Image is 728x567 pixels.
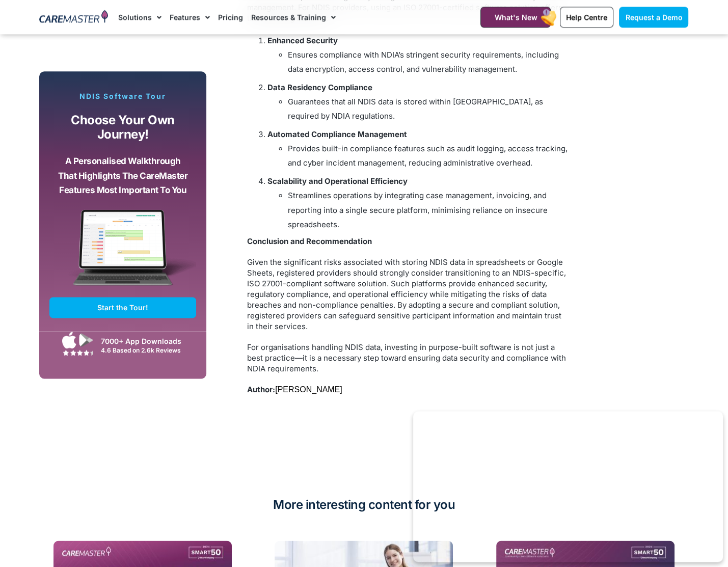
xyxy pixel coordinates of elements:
[288,142,568,170] li: Provides built-in compliance features such as audit logging, access tracking, and cyber incident ...
[97,303,148,312] span: Start the Tour!
[560,7,613,28] a: Help Centre
[247,384,275,394] strong: Author:
[288,95,568,123] li: Guarantees that all NDIS data is stored within [GEOGRAPHIC_DATA], as required by NDIA regulations.
[413,411,723,562] iframe: Popup CTA
[79,332,93,347] img: Google Play App Icon
[40,496,689,512] h2: More interesting content for you
[267,129,407,139] strong: Automated Compliance Management
[247,341,568,373] p: For organisations handling NDIS data, investing in purpose-built software is not just a best prac...
[566,13,607,21] span: Help Centre
[101,346,191,354] div: 4.6 Based on 2.6k Reviews
[101,336,191,346] div: 7000+ App Downloads
[247,236,372,246] strong: Conclusion and Recommendation
[49,297,196,318] a: Start the Tour!
[267,83,372,92] strong: Data Residency Compliance
[49,209,196,297] img: CareMaster Software Mockup on Screen
[267,36,338,45] strong: Enhanced Security
[267,176,408,186] strong: Scalability and Operational Efficiency
[49,92,196,101] p: NDIS Software Tour
[625,13,682,21] span: Request a Demo
[63,349,93,356] img: Google Play Store App Review Stars
[288,188,568,231] li: Streamlines operations by integrating case management, invoicing, and reporting into a single sec...
[39,10,108,25] img: CareMaster Logo
[494,13,537,21] span: What's New
[480,7,551,28] a: What's New
[57,154,188,198] p: A personalised walkthrough that highlights the CareMaster features most important to you
[275,385,342,393] span: [PERSON_NAME]
[288,48,568,76] li: Ensures compliance with NDIA’s stringent security requirements, including data encryption, access...
[57,113,188,142] p: Choose your own journey!
[619,7,688,28] a: Request a Demo
[62,331,76,348] img: Apple App Store Icon
[247,256,568,331] p: Given the significant risks associated with storing NDIS data in spreadsheets or Google Sheets, r...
